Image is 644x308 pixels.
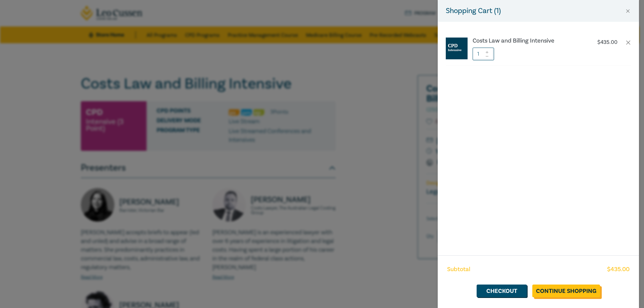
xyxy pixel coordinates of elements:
span: Subtotal [447,265,470,274]
span: $ 435.00 [607,265,630,274]
input: 1 [473,48,494,60]
button: Close [625,8,631,14]
a: Checkout [477,285,527,297]
img: CPD%20Intensive.jpg [446,38,468,59]
h5: Shopping Cart ( 1 ) [446,5,501,16]
a: Continue Shopping [532,285,600,297]
p: $ 435.00 [597,39,618,46]
a: Costs Law and Billing Intensive [473,38,584,44]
